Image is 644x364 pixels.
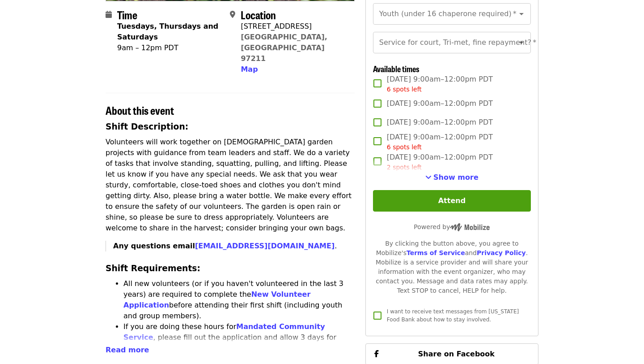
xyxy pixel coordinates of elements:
i: calendar icon [106,10,112,19]
strong: Any questions email [113,242,335,250]
a: [GEOGRAPHIC_DATA], [GEOGRAPHIC_DATA] 97211 [241,33,327,63]
div: [STREET_ADDRESS] [241,21,347,32]
p: . [113,241,355,251]
span: [DATE] 9:00am–12:00pm PDT [387,152,493,172]
span: Show more [433,173,479,182]
span: Location [241,7,276,22]
span: 6 spots left [387,143,422,151]
span: [DATE] 9:00am–12:00pm PDT [387,132,493,152]
button: Open [515,8,528,20]
span: Powered by [414,223,490,230]
button: See more timeslots [425,172,479,183]
strong: Shift Requirements: [106,264,200,273]
button: Attend [373,190,531,212]
a: [EMAIL_ADDRESS][DOMAIN_NAME] [195,242,335,250]
li: All new volunteers (or if you haven't volunteered in the last 3 years) are required to complete t... [123,278,355,321]
span: Time [117,7,137,22]
span: [DATE] 9:00am–12:00pm PDT [387,117,493,128]
a: Mandated Community Service [123,322,325,342]
strong: Shift Description: [106,122,188,131]
img: Powered by Mobilize [450,223,490,231]
span: Available times [373,63,419,74]
button: Map [241,64,258,75]
button: Read more [106,345,149,355]
span: 2 spots left [387,164,422,171]
i: map-marker-alt icon [230,10,235,19]
span: Share on Facebook [418,350,495,358]
div: 9am – 12pm PDT [117,43,223,53]
a: Privacy Policy [477,249,526,256]
span: About this event [106,102,174,118]
p: Volunteers will work together on [DEMOGRAPHIC_DATA] garden projects with guidance from team leade... [106,137,355,234]
div: By clicking the button above, you agree to Mobilize's and . Mobilize is a service provider and wi... [373,239,531,295]
span: 6 spots left [387,86,422,93]
span: [DATE] 9:00am–12:00pm PDT [387,74,493,94]
span: Map [241,65,258,74]
a: Terms of Service [407,249,465,256]
button: Open [515,36,528,49]
span: [DATE] 9:00am–12:00pm PDT [387,98,493,109]
span: I want to receive text messages from [US_STATE] Food Bank about how to stay involved. [387,308,519,323]
strong: Tuesdays, Thursdays and Saturdays [117,22,218,41]
span: Read more [106,346,149,354]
